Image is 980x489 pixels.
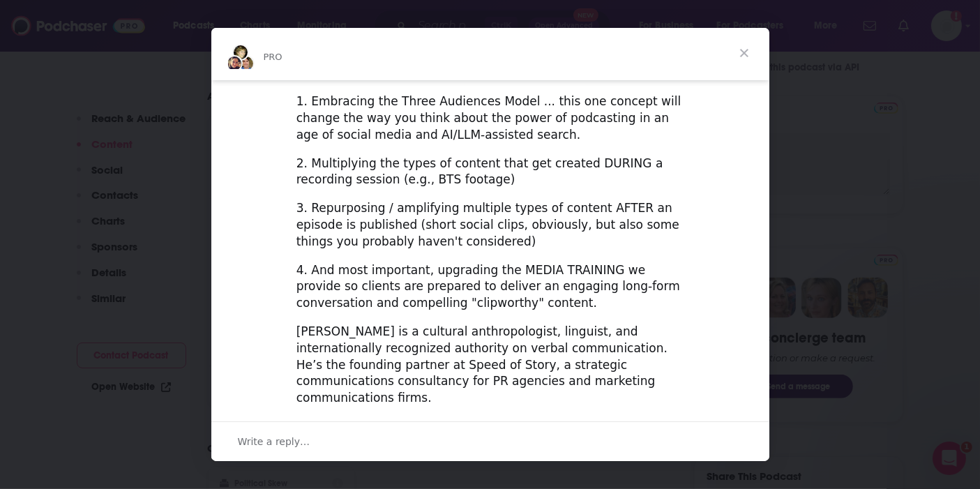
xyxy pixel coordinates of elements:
div: 3. Repurposing / amplifying multiple types of content AFTER an episode is published (short social... [296,200,684,250]
span: PRO [264,52,282,62]
div: Open conversation and reply [211,421,769,461]
img: Barbara avatar [232,44,249,61]
div: 1. Embracing the Three Audiences Model ... this one concept will change the way you think about t... [296,93,684,143]
img: Dave avatar [238,55,255,72]
span: Write a reply… [238,432,310,451]
img: Sydney avatar [226,55,243,72]
div: [PERSON_NAME] is a cultural anthropologist, linguist, and internationally recognized authority on... [296,324,684,407]
div: 2. Multiplying the types of content that get created DURING a recording session (e.g., BTS footage) [296,156,684,189]
span: Close [719,28,769,78]
div: 4. And most important, upgrading the MEDIA TRAINING we provide so clients are prepared to deliver... [296,262,684,312]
